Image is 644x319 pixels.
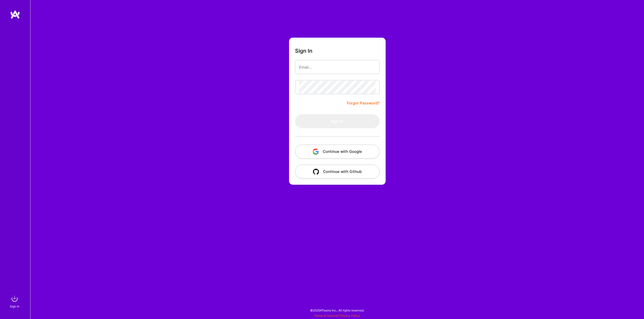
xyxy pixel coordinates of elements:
[10,304,19,309] div: Sign In
[299,61,376,74] input: Email...
[295,165,380,179] button: Continue with Github
[347,100,380,106] a: Forgot Password?
[313,149,319,155] img: icon
[295,48,312,54] h3: Sign In
[10,10,20,19] img: logo
[10,294,20,304] img: sign in
[30,304,644,316] div: © 2025 ATeams Inc., All rights reserved.
[314,314,360,317] span: |
[295,114,380,128] button: Sign In
[11,294,20,309] a: sign inSign In
[340,314,360,317] a: Privacy Policy
[314,314,338,317] a: Terms of Service
[313,169,319,175] img: icon
[295,145,380,159] button: Continue with Google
